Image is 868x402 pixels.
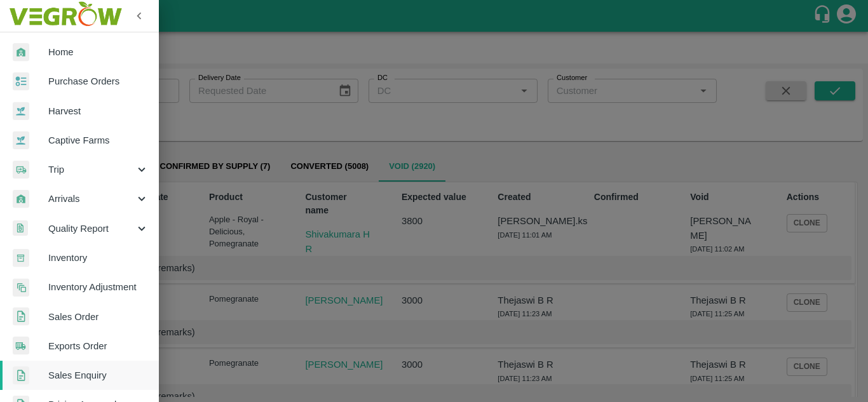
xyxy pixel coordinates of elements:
[48,74,149,88] span: Purchase Orders
[13,278,29,297] img: inventory
[48,310,149,324] span: Sales Order
[48,280,149,294] span: Inventory Adjustment
[13,249,29,267] img: whInventory
[48,222,135,236] span: Quality Report
[48,45,149,59] span: Home
[13,161,29,179] img: delivery
[48,133,149,147] span: Captive Farms
[48,104,149,118] span: Harvest
[13,307,29,326] img: sales
[13,102,29,121] img: harvest
[13,190,29,208] img: whArrival
[13,131,29,150] img: harvest
[48,163,135,177] span: Trip
[48,192,135,206] span: Arrivals
[13,366,29,385] img: sales
[48,368,149,382] span: Sales Enquiry
[13,43,29,62] img: whArrival
[48,339,149,353] span: Exports Order
[13,72,29,91] img: reciept
[13,220,28,236] img: qualityReport
[48,251,149,265] span: Inventory
[13,337,29,355] img: shipments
